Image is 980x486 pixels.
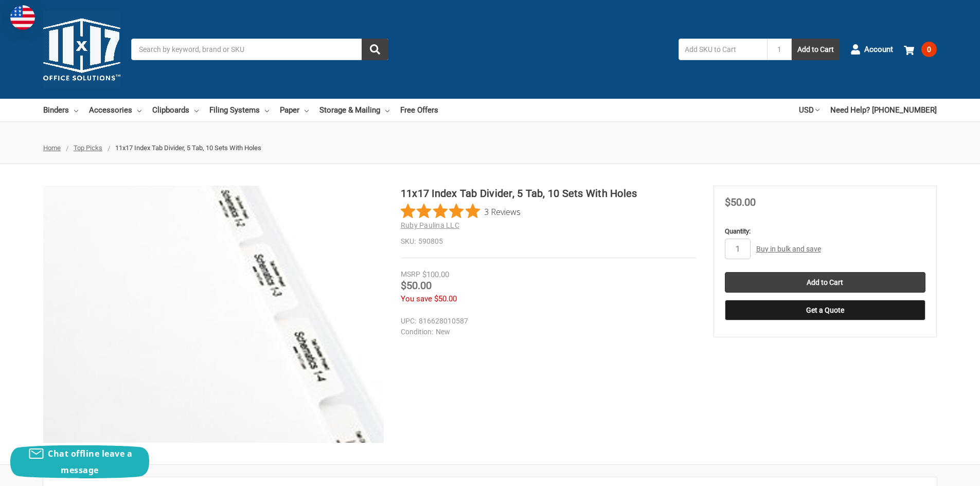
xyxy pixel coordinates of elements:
[401,316,692,327] dd: 816628010587
[43,99,78,121] a: Binders
[400,99,438,121] a: Free Offers
[484,204,521,219] span: 3 Reviews
[679,39,767,60] input: Add SKU to Cart
[401,327,433,337] dt: Condition:
[209,99,269,121] a: Filing Systems
[401,279,432,292] span: $50.00
[904,36,937,63] a: 0
[319,99,389,121] a: Storage & Mailing
[401,204,521,219] button: Rated 5 out of 5 stars from 3 reviews. Jump to reviews.
[799,99,819,121] a: USD
[401,236,697,247] dd: 590805
[401,186,697,201] h1: 11x17 Index Tab Divider, 5 Tab, 10 Sets With Holes
[434,294,457,303] span: $50.00
[10,5,35,30] img: duty and tax information for United States
[131,39,388,60] input: Search by keyword, brand or SKU
[401,294,432,303] span: You save
[401,327,692,337] dd: New
[921,42,937,57] span: 0
[280,99,309,121] a: Paper
[89,99,141,121] a: Accessories
[756,245,821,253] a: Buy in bulk and save
[864,44,893,56] span: Account
[401,269,420,280] div: MSRP
[401,236,416,247] dt: SKU:
[422,270,449,279] span: $100.00
[152,99,199,121] a: Clipboards
[725,196,756,208] span: $50.00
[830,99,937,121] a: Need Help? [PHONE_NUMBER]
[43,11,120,88] img: 11x17.com
[401,221,459,229] a: Ruby Paulina LLC
[850,36,893,63] a: Account
[10,445,149,478] button: Chat offline leave a message
[43,144,61,152] a: Home
[725,226,925,237] label: Quantity:
[48,448,132,476] span: Chat offline leave a message
[725,272,925,293] input: Add to Cart
[74,144,102,152] a: Top Picks
[401,316,416,327] dt: UPC:
[115,144,261,152] span: 11x17 Index Tab Divider, 5 Tab, 10 Sets With Holes
[725,300,925,320] button: Get a Quote
[792,39,840,60] button: Add to Cart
